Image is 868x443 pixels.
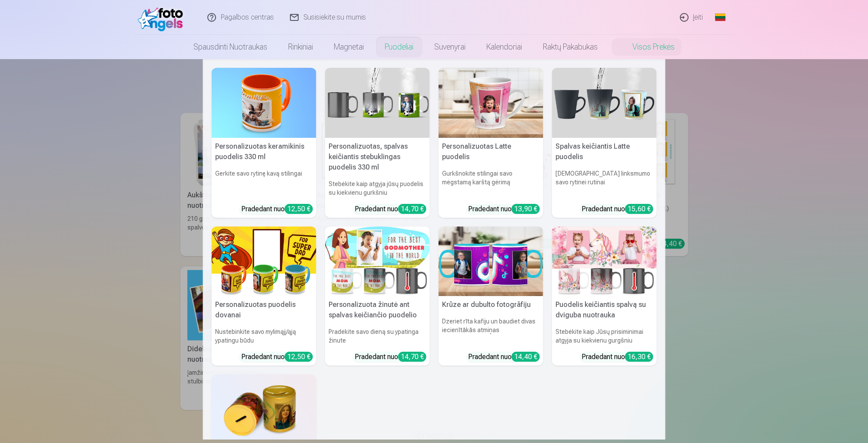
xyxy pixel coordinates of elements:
[325,138,430,176] h5: Personalizuotas, spalvas keičiantis stebuklingas puodelis 330 ml
[212,226,316,366] a: Personalizuotas puodelis dovanaiPersonalizuotas puodelis dovanaiNustebinkite savo mylimąjį/ąją yp...
[552,226,657,296] img: Puodelis keičiantis spalvą su dviguba nuotrauka
[512,204,540,214] div: 13,90 €
[439,68,543,218] a: Personalizuotas Latte puodelisPersonalizuotas Latte puodelisGurkšnokite stilingai savo mėgstamą k...
[552,68,657,138] img: Spalvas keičiantis Latte puodelis
[582,352,653,362] div: Pradedant nuo
[355,204,426,214] div: Pradedant nuo
[552,68,657,218] a: Spalvas keičiantis Latte puodelisSpalvas keičiantis Latte puodelis[DEMOGRAPHIC_DATA] linksmumo sa...
[325,176,430,200] h6: Stebėkite kaip atgyja jūsų puodelis su kiekvienu gurkšniu
[241,352,313,362] div: Pradedant nuo
[355,352,426,362] div: Pradedant nuo
[183,35,278,59] a: Spausdinti nuotraukas
[439,226,543,366] a: Krūze ar dubulto fotogrāfijuKrūze ar dubulto fotogrāfijuDzeriet rīta kafiju un baudiet divas ieci...
[325,226,430,296] img: Personalizuota žinutė ant spalvas keičiančio puodelio
[625,204,653,214] div: 15,60 €
[374,35,424,59] a: Puodeliai
[439,68,543,138] img: Personalizuotas Latte puodelis
[285,352,313,362] div: 12,50 €
[439,138,543,166] h5: Personalizuotas Latte puodelis
[212,166,316,200] h6: Gerkite savo rytinę kavą stilingai
[439,166,543,200] h6: Gurkšnokite stilingai savo mėgstamą karštą gėrimą
[323,35,374,59] a: Magnetai
[212,138,316,166] h5: Personalizuotas keramikinis puodelis 330 ml
[212,324,316,348] h6: Nustebinkite savo mylimąjį/ąją ypatingu būdu
[325,324,430,348] h6: Pradėkite savo dieną su ypatinga žinute
[398,204,426,214] div: 14,70 €
[532,35,608,59] a: Raktų pakabukas
[625,352,653,362] div: 16,30 €
[552,324,657,348] h6: Stebėkite kaip Jūsų prisiminimai atgyja su kiekvienu gurgšniu
[424,35,476,59] a: Suvenyrai
[512,352,540,362] div: 14,40 €
[468,204,540,214] div: Pradedant nuo
[325,226,430,366] a: Personalizuota žinutė ant spalvas keičiančio puodelioPersonalizuota žinutė ant spalvas keičiančio...
[552,296,657,324] h5: Puodelis keičiantis spalvą su dviguba nuotrauka
[439,296,543,313] h5: Krūze ar dubulto fotogrāfiju
[212,226,316,296] img: Personalizuotas puodelis dovanai
[552,226,657,366] a: Puodelis keičiantis spalvą su dviguba nuotraukaPuodelis keičiantis spalvą su dviguba nuotraukaSte...
[325,68,430,218] a: Personalizuotas, spalvas keičiantis stebuklingas puodelis 330 mlPersonalizuotas, spalvas keičiant...
[582,204,653,214] div: Pradedant nuo
[241,204,313,214] div: Pradedant nuo
[439,226,543,296] img: Krūze ar dubulto fotogrāfiju
[278,35,323,59] a: Rinkiniai
[398,352,426,362] div: 14,70 €
[439,313,543,348] h6: Dzeriet rīta kafiju un baudiet divas iecienītākās atmiņas
[325,68,430,138] img: Personalizuotas, spalvas keičiantis stebuklingas puodelis 330 ml
[608,35,685,59] a: Visos prekės
[476,35,532,59] a: Kalendoriai
[552,138,657,166] h5: Spalvas keičiantis Latte puodelis
[212,296,316,324] h5: Personalizuotas puodelis dovanai
[552,166,657,200] h6: [DEMOGRAPHIC_DATA] linksmumo savo rytinei rutinai
[325,296,430,324] h5: Personalizuota žinutė ant spalvas keičiančio puodelio
[468,352,540,362] div: Pradedant nuo
[212,68,316,218] a: Personalizuotas keramikinis puodelis 330 ml Personalizuotas keramikinis puodelis 330 mlGerkite sa...
[138,3,188,31] img: /fa2
[212,68,316,138] img: Personalizuotas keramikinis puodelis 330 ml
[285,204,313,214] div: 12,50 €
